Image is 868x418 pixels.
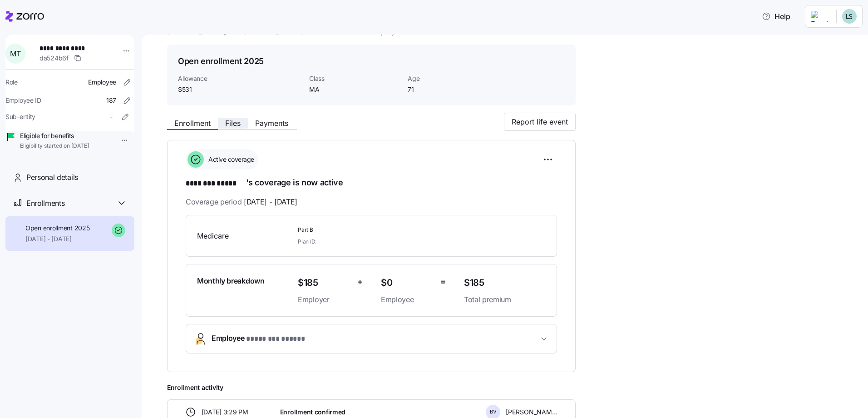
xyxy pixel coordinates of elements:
[280,408,345,417] span: Enrollment confirmed
[381,294,433,305] span: Employee
[298,226,457,234] span: Part B
[186,177,557,189] h1: 's coverage is now active
[506,408,557,417] span: [PERSON_NAME]
[206,155,254,164] span: Active coverage
[178,74,302,83] span: Allowance
[755,7,798,25] button: Help
[39,54,69,63] span: da524b6f
[464,275,546,290] span: $185
[186,196,297,208] span: Coverage period
[212,333,311,345] span: Employee
[408,74,499,83] span: Age
[408,85,499,94] span: 71
[10,50,20,57] span: M T
[504,113,576,131] button: Report life event
[178,55,264,67] h1: Open enrollment 2025
[842,9,857,24] img: d552751acb159096fc10a5bc90168bac
[5,112,35,121] span: Sub-entity
[106,96,116,105] span: 187
[225,119,241,127] span: Files
[309,85,400,94] span: MA
[357,275,363,289] span: +
[298,238,316,245] span: Plan ID:
[244,196,297,208] span: [DATE] - [DATE]
[26,198,64,209] span: Enrollments
[174,119,211,127] span: Enrollment
[202,408,248,417] span: [DATE] 3:29 PM
[381,275,433,290] span: $0
[464,294,546,305] span: Total premium
[440,275,446,289] span: =
[25,234,89,244] span: [DATE] - [DATE]
[20,131,89,140] span: Eligible for benefits
[26,172,78,183] span: Personal details
[20,142,89,150] span: Eligibility started on [DATE]
[309,74,400,83] span: Class
[811,11,829,22] img: Employer logo
[178,85,302,94] span: $531
[25,224,89,233] span: Open enrollment 2025
[110,112,113,121] span: -
[762,11,790,22] span: Help
[298,275,350,290] span: $185
[197,230,291,242] span: Medicare
[5,78,18,87] span: Role
[512,116,568,127] span: Report life event
[197,275,265,287] span: Monthly breakdown
[5,96,41,105] span: Employee ID
[255,119,288,127] span: Payments
[490,409,497,414] span: B V
[167,383,576,392] span: Enrollment activity
[298,294,350,305] span: Employer
[88,78,116,87] span: Employee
